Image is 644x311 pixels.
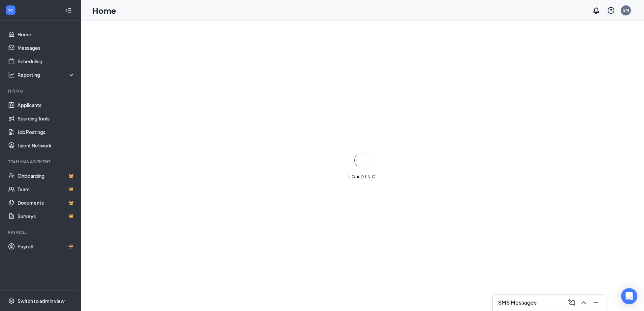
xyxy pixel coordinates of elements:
a: Sourcing Tools [18,112,75,125]
div: SM [623,7,629,13]
a: PayrollCrown [18,240,75,253]
button: Minimize [590,297,601,308]
a: Home [18,28,75,41]
a: TeamCrown [18,182,75,196]
h1: Home [92,5,116,16]
button: ComposeMessage [566,297,577,308]
div: Reporting [18,71,75,78]
a: SurveysCrown [18,209,75,223]
a: Job Postings [18,125,75,139]
svg: Collapse [65,7,72,14]
a: Scheduling [18,55,75,68]
h3: SMS Messages [498,299,537,306]
svg: Notifications [592,6,600,14]
div: Payroll [8,230,74,235]
a: Messages [18,41,75,55]
a: DocumentsCrown [18,196,75,209]
svg: Minimize [592,299,600,307]
div: Switch to admin view [18,298,65,304]
div: LOADING [346,174,379,180]
svg: Settings [8,298,15,304]
a: OnboardingCrown [18,169,75,182]
div: Hiring [8,88,74,94]
a: Talent Network [18,139,75,152]
div: Open Intercom Messenger [621,288,637,304]
svg: ChevronUp [580,299,588,307]
svg: QuestionInfo [607,6,615,14]
a: Applicants [18,98,75,112]
svg: WorkstreamLogo [7,7,14,13]
div: Team Management [8,159,74,165]
svg: ComposeMessage [568,299,576,307]
svg: Analysis [8,71,15,78]
button: ChevronUp [578,297,589,308]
